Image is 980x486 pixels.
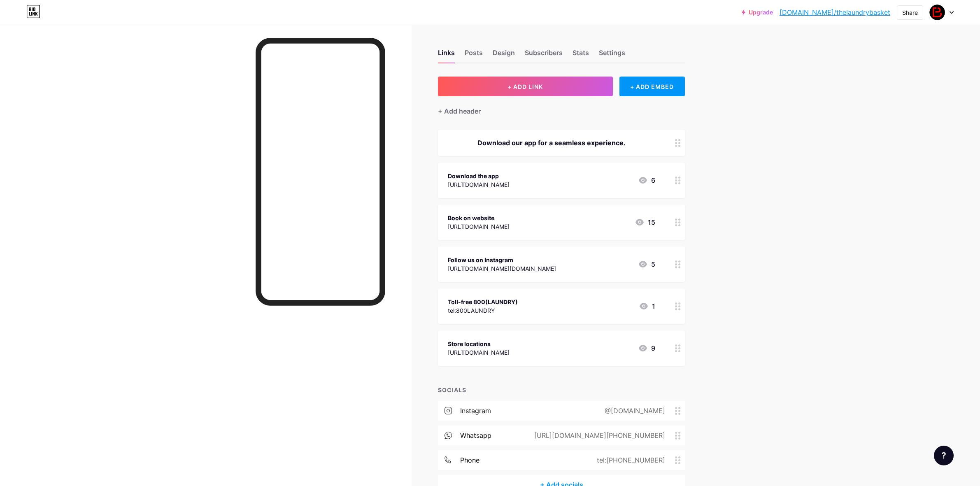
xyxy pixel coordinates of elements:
[507,83,543,90] span: + ADD LINK
[742,9,773,16] a: Upgrade
[448,306,518,315] div: tel:800LAUNDRY
[438,106,481,116] div: + Add header
[493,48,515,63] div: Design
[460,455,480,465] div: phone
[438,77,613,96] button: + ADD LINK
[638,175,655,185] div: 6
[599,48,625,63] div: Settings
[448,348,510,357] div: [URL][DOMAIN_NAME]
[521,430,675,440] div: [URL][DOMAIN_NAME][PHONE_NUMBER]
[635,217,655,227] div: 15
[619,77,685,96] div: + ADD EMBED
[438,48,455,63] div: Links
[638,259,655,269] div: 5
[448,264,556,273] div: [URL][DOMAIN_NAME][DOMAIN_NAME]
[460,430,491,440] div: whatsapp
[448,298,518,306] div: Toll-free 800(LAUNDRY)
[465,48,483,63] div: Posts
[448,256,556,264] div: Follow us on Instagram
[639,301,655,311] div: 1
[584,455,675,465] div: tel:[PHONE_NUMBER]
[448,222,510,231] div: [URL][DOMAIN_NAME]
[638,343,655,353] div: 9
[591,406,675,416] div: @[DOMAIN_NAME]
[460,406,491,416] div: instagram
[448,214,510,222] div: Book on website
[448,180,510,189] div: [URL][DOMAIN_NAME]
[929,5,945,20] img: Customer Care
[573,48,589,63] div: Stats
[438,386,685,394] div: SOCIALS
[525,48,563,63] div: Subscribers
[902,8,918,17] div: Share
[448,172,510,180] div: Download the app
[780,7,890,17] a: [DOMAIN_NAME]/thelaundrybasket
[448,138,655,148] div: Download our app for a seamless experience.
[448,340,510,348] div: Store locations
